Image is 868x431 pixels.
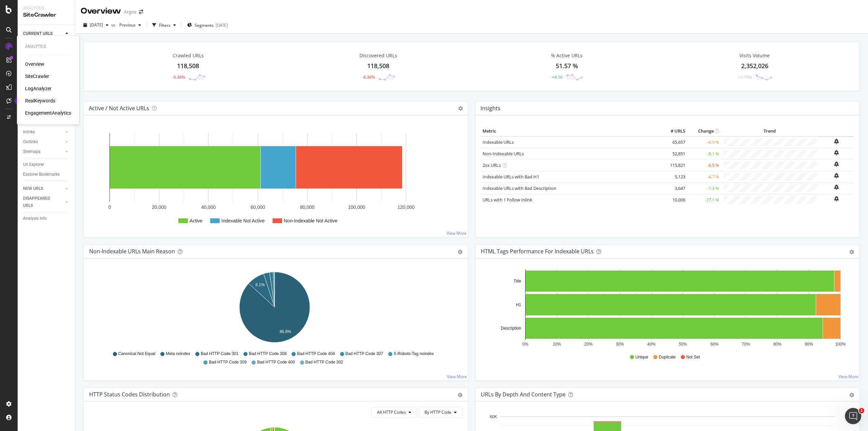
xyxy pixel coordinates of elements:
span: Bad HTTP Code 301 [201,351,238,357]
a: SiteCrawler [25,73,49,80]
iframe: Intercom live chat [845,408,861,424]
th: Metric [481,126,660,136]
button: Filters [150,20,179,31]
span: X-Robots-Tag noindex [394,351,434,357]
div: EngagementAnalytics [25,110,71,116]
text: 20% [584,342,592,347]
td: -27.1 % [687,194,721,205]
text: 60,000 [251,204,265,210]
button: Previous [117,20,144,31]
div: Argos [124,8,136,15]
text: 60% [710,342,718,347]
td: 65,657 [660,136,687,148]
td: -4.9 % [687,136,721,148]
div: A chart. [89,269,460,348]
a: LogAnalyzer [25,85,52,92]
div: Url Explorer [23,161,44,168]
span: All HTTP Codes [377,409,406,415]
td: -8.1 % [687,148,721,159]
td: -6.5 % [687,159,721,171]
div: gear [458,393,462,397]
a: DISAPPEARED URLS [23,195,63,209]
div: Non-Indexable URLs Main Reason [89,248,175,255]
div: gear [458,250,462,254]
div: Analytics [23,5,70,11]
text: 20,000 [152,204,166,210]
text: 90% [805,342,813,347]
div: +1.79% [738,74,752,80]
div: CURRENT URLS [23,30,53,37]
span: Duplicate [659,354,676,360]
a: RealKeywords [25,97,55,104]
span: vs [111,22,117,28]
div: Analysis Info [23,215,47,222]
th: Trend [721,126,818,136]
a: View More [447,374,467,379]
div: 118,508 [367,62,389,71]
a: View More [447,230,467,236]
a: CURRENT URLS [23,30,63,37]
div: Visits Volume [739,52,770,59]
div: [DATE] [216,22,228,28]
button: [DATE] [81,20,111,31]
div: bell-plus [834,184,839,190]
div: SiteCrawler [23,11,70,19]
text: 50% [679,342,687,347]
text: 80% [773,342,782,347]
span: Not Set [686,354,700,360]
a: Outlinks [23,138,63,145]
span: Segments [195,22,214,28]
span: Bad HTTP Code 308 [249,351,287,357]
div: Analytics [25,44,71,50]
div: Tooltip anchor [14,98,20,104]
a: Url Explorer [23,161,70,168]
text: Description [501,326,521,331]
td: 3,647 [660,182,687,194]
td: 10,006 [660,194,687,205]
div: % Active URLs [551,52,583,59]
div: -6.36% [172,74,185,80]
text: 80,000 [300,204,315,210]
th: Change [687,126,721,136]
span: Meta noindex [166,351,190,357]
a: NEW URLS [23,185,63,192]
a: Inlinks [23,129,63,136]
a: Sitemaps [23,148,63,155]
text: 0% [522,342,529,347]
text: 40% [647,342,655,347]
div: HTTP Status Codes Distribution [89,391,170,398]
svg: A chart. [481,269,852,348]
a: URLs with 1 Follow Inlink [482,197,532,203]
div: NEW URLS [23,185,43,192]
text: Title [514,279,521,283]
span: Bad HTTP Code 302 [305,359,343,365]
a: 2xx URLs [482,162,501,168]
div: 51.57 % [556,62,578,71]
a: View More [839,374,859,379]
div: 118,508 [177,62,199,71]
a: Explorer Bookmarks [23,171,70,178]
td: -4.7 % [687,171,721,182]
button: All HTTP Codes [371,407,417,418]
span: Bad HTTP Code 404 [297,351,335,357]
text: 0 [108,204,111,210]
td: 5,123 [660,171,687,182]
span: Bad HTTP Code 307 [346,351,383,357]
span: 1 [859,408,864,413]
div: Outlinks [23,138,38,145]
text: 100,000 [348,204,366,210]
a: Non-Indexable URLs [482,151,524,157]
div: Filters [159,22,171,28]
text: 40,000 [201,204,216,210]
td: 52,851 [660,148,687,159]
svg: A chart. [89,126,460,232]
text: 86.8% [280,329,291,334]
text: 70% [742,342,750,347]
a: Overview [25,61,44,67]
td: -7.3 % [687,182,721,194]
div: URLs by Depth and Content Type [481,391,566,398]
div: Overview [81,5,121,17]
th: # URLS [660,126,687,136]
